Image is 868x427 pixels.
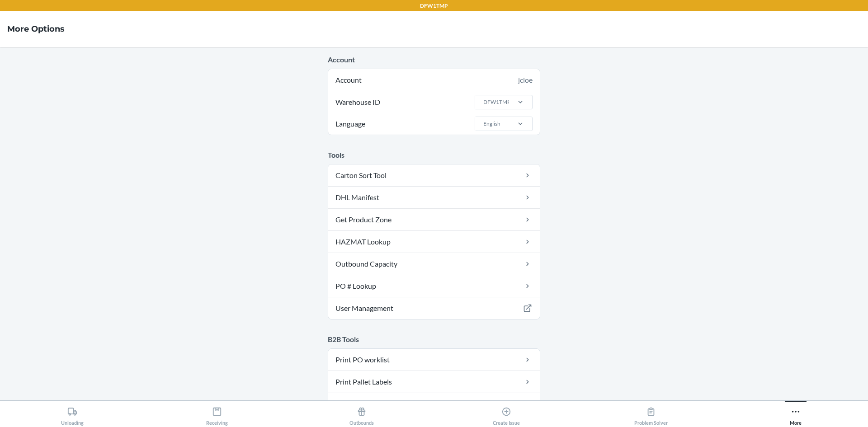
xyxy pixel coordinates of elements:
[482,98,483,106] input: Warehouse IDDFW1TMP
[334,113,367,135] span: Language
[328,187,540,208] a: DHL Manifest
[145,401,289,426] button: Receiving
[328,164,540,186] a: Carton Sort Tool
[7,23,65,35] h4: More Options
[420,2,448,10] p: DFW1TMP
[349,403,374,426] div: Outbounds
[328,371,540,393] a: Print Pallet Labels
[328,393,540,415] a: Print SSCC Labels
[790,403,802,426] div: More
[328,209,540,230] a: Get Product Zone
[328,54,540,65] p: Account
[483,120,500,128] div: English
[493,403,520,426] div: Create Issue
[328,150,540,160] p: Tools
[328,297,540,319] a: User Management
[328,349,540,371] a: Print PO worklist
[328,253,540,275] a: Outbound Capacity
[328,334,540,345] p: B2B Tools
[61,403,84,426] div: Unloading
[328,231,540,253] a: HAZMAT Lookup
[289,401,434,426] button: Outbounds
[483,98,510,106] div: DFW1TMP
[634,403,668,426] div: Problem Solver
[328,275,540,297] a: PO # Lookup
[518,75,533,85] div: jcloe
[206,403,228,426] div: Receiving
[328,69,540,91] div: Account
[579,401,723,426] button: Problem Solver
[482,120,483,128] input: LanguageEnglish
[434,401,579,426] button: Create Issue
[334,91,382,113] span: Warehouse ID
[723,401,868,426] button: More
